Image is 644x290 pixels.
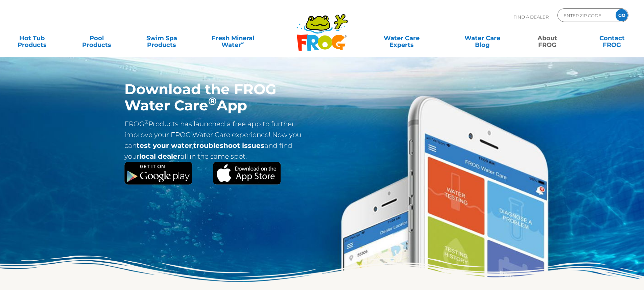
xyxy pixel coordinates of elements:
[137,141,192,150] strong: test your water
[522,31,572,45] a: AboutFROG
[124,118,302,162] p: FROG Products has launched a free app to further improve your FROG Water Care experience! Now you...
[144,119,148,125] sup: ®
[193,141,264,150] strong: troubleshoot issues
[213,162,281,185] img: Apple App Store
[201,31,264,45] a: Fresh MineralWater∞
[137,31,187,45] a: Swim SpaProducts
[241,40,244,46] sup: ∞
[616,9,628,21] input: GO
[124,162,192,185] img: Google Play
[72,31,122,45] a: PoolProducts
[457,31,507,45] a: Water CareBlog
[587,31,637,45] a: ContactFROG
[139,152,181,160] strong: local dealer
[514,8,549,25] p: Find A Dealer
[124,81,302,113] h1: Download the FROG Water Care App
[208,95,217,108] sup: ®
[7,31,57,45] a: Hot TubProducts
[563,10,609,20] input: Zip Code Form
[361,31,443,45] a: Water CareExperts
